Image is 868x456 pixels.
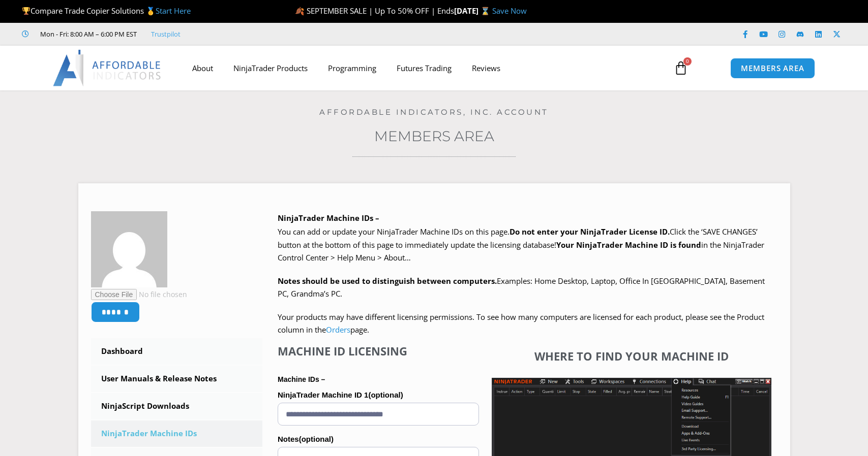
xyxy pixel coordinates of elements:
a: Futures Trading [386,56,462,80]
nav: Menu [182,56,662,80]
strong: [DATE] ⌛ [454,6,492,16]
h4: Where to find your Machine ID [492,349,771,363]
strong: Your NinjaTrader Machine ID is found [556,240,701,250]
label: NinjaTrader Machine ID 1 [278,387,479,403]
span: Mon - Fri: 8:00 AM – 6:00 PM EST [38,28,137,40]
label: Notes [278,432,479,447]
img: 🏆 [22,7,30,15]
a: Save Now [492,6,527,16]
a: NinjaScript Downloads [91,393,263,419]
span: Your products may have different licensing permissions. To see how many computers are licensed fo... [278,312,764,335]
a: User Manuals & Release Notes [91,366,263,392]
span: You can add or update your NinjaTrader Machine IDs on this page. [278,226,510,237]
a: Affordable Indicators, Inc. Account [319,107,549,117]
b: Do not enter your NinjaTrader License ID. [510,226,670,237]
span: Compare Trade Copier Solutions 🥇 [22,6,191,16]
span: Click the ‘SAVE CHANGES’ button at the bottom of this page to immediately update the licensing da... [278,226,764,263]
a: Dashboard [91,338,263,365]
span: MEMBERS AREA [741,64,804,72]
span: (optional) [368,390,403,399]
a: Trustpilot [151,28,181,40]
a: Reviews [462,56,511,80]
a: 0 [659,53,703,83]
img: LogoAI | Affordable Indicators – NinjaTrader [53,50,162,86]
a: MEMBERS AREA [730,58,815,79]
span: 🍂 SEPTEMBER SALE | Up To 50% OFF | Ends [295,6,454,16]
strong: Machine IDs – [278,375,325,383]
span: Examples: Home Desktop, Laptop, Office In [GEOGRAPHIC_DATA], Basement PC, Grandma’s PC. [278,276,765,299]
strong: Notes should be used to distinguish between computers. [278,276,497,286]
h4: Machine ID Licensing [278,344,479,357]
span: (optional) [299,435,334,443]
a: Members Area [374,127,494,145]
b: NinjaTrader Machine IDs – [278,213,379,223]
a: Start Here [156,6,191,16]
img: 7015889ba4b7fa1d0e927d287a336b37a3aac74876ad023abacec602f5314af9 [91,211,167,287]
span: 0 [683,57,692,66]
a: About [182,56,223,80]
a: NinjaTrader Products [223,56,318,80]
a: NinjaTrader Machine IDs [91,420,263,447]
a: Programming [318,56,386,80]
a: Orders [326,324,350,335]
